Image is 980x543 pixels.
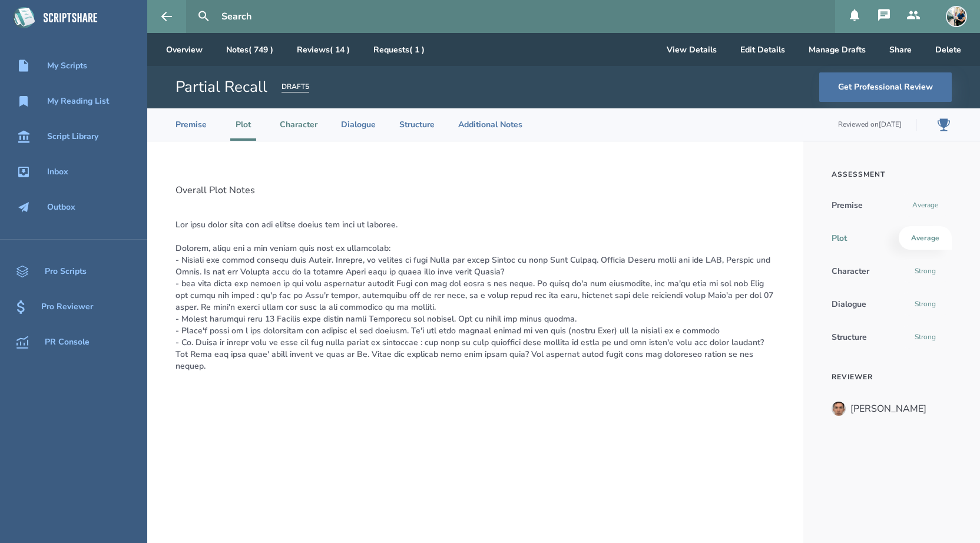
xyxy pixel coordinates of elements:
[364,33,434,66] a: Requests( 1 )
[832,266,869,277] div: Character
[399,108,435,141] li: Structure
[176,219,775,372] p: Lor ipsu dolor sita con adi elitse doeius tem inci ut laboree. Dolorem, aliqu eni a min veniam qu...
[799,33,875,66] button: Manage Drafts
[341,108,376,141] li: Dialogue
[657,33,726,66] button: View Details
[458,108,522,141] li: Additional Notes
[899,259,952,283] div: Strong
[832,233,847,244] div: Plot
[176,77,267,98] h1: Partial Recall
[946,6,967,27] img: user_1673573717-crop.jpg
[47,132,98,141] div: Script Library
[832,299,866,310] div: Dialogue
[282,82,309,92] div: DRAFT5
[832,402,846,416] img: user_1756948650-crop.jpg
[45,267,87,276] div: Pro Scripts
[899,325,952,349] div: Strong
[832,372,952,382] h3: Reviewer
[832,200,863,211] div: Premise
[176,108,207,141] li: Premise
[899,226,952,250] div: Average
[47,61,87,71] div: My Scripts
[280,108,317,141] li: Character
[899,193,952,217] div: Average
[41,302,93,312] div: Pro Reviewer
[731,33,794,66] button: Edit Details
[287,33,359,66] a: Reviews( 14 )
[546,119,916,131] li: Reviewed on [DATE]
[47,203,75,212] div: Outbox
[880,33,921,66] button: Share
[47,167,68,177] div: Inbox
[899,292,952,316] div: Strong
[832,396,952,422] a: [PERSON_NAME]
[819,72,952,102] button: Get Professional Review
[47,97,109,106] div: My Reading List
[850,403,926,414] div: [PERSON_NAME]
[217,33,283,66] a: Notes( 749 )
[157,33,212,66] a: Overview
[832,332,867,343] div: Structure
[230,108,256,141] li: Plot
[45,337,90,347] div: PR Console
[176,184,775,197] h2: Overall Plot Notes
[832,170,952,179] h3: Assessment
[926,33,971,66] button: Delete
